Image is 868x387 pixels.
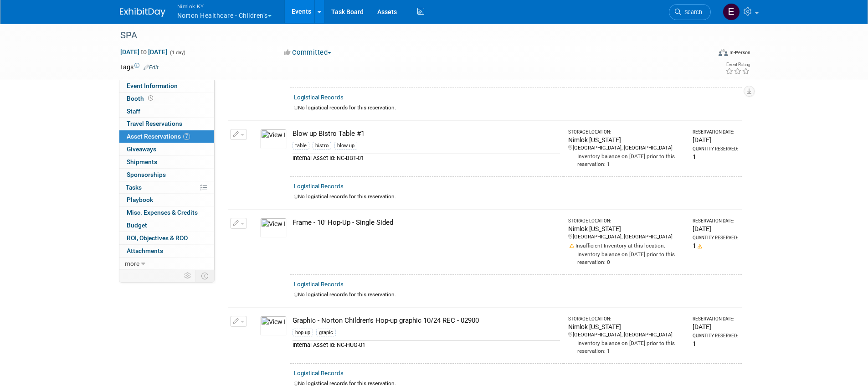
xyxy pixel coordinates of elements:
[120,48,168,56] span: [DATE] [DATE]
[294,104,738,112] div: No logistical records for this reservation.
[725,62,750,67] div: Event Rating
[568,218,685,224] div: Storage Location:
[723,3,740,21] img: Elizabeth Griffin
[568,316,685,322] div: Storage Location:
[568,129,685,135] div: Storage Location:
[568,224,685,233] div: Nimlok [US_STATE]
[693,152,738,161] div: 1
[293,218,560,227] div: Frame - 10' Hop-Up - Single Sided
[334,142,357,150] div: blow up
[693,333,738,339] div: Quantity Reserved:
[119,93,214,105] a: Booth
[313,142,331,150] div: bistro
[119,194,214,206] a: Playbook
[293,329,313,337] div: hop up
[693,241,738,250] div: 1
[183,133,190,140] span: 7
[693,146,738,152] div: Quantity Reserved:
[146,95,155,102] span: Booth not reserved yet
[294,370,344,377] a: Logistical Records
[119,206,214,219] a: Misc. Expenses & Credits
[169,50,185,56] span: (1 day)
[119,232,214,244] a: ROI, Objectives & ROO
[693,316,738,322] div: Reservation Date:
[293,316,560,325] div: Graphic - Norton Children's Hop-up graphic 10/24 REC - 02900
[119,245,214,257] a: Attachments
[294,291,738,299] div: No logistical records for this reservation.
[117,27,697,44] div: SPA
[119,258,214,270] a: more
[119,118,214,130] a: Travel Reservations
[127,222,147,229] span: Budget
[294,193,738,201] div: No logistical records for this reservation.
[127,234,188,242] span: ROI, Objectives & ROO
[127,120,182,127] span: Travel Reservations
[568,135,685,144] div: Nimlok [US_STATE]
[669,4,711,20] a: Search
[316,329,336,337] div: grapic
[657,47,751,61] div: Event Format
[119,130,214,143] a: Asset Reservations7
[693,339,738,348] div: 1
[260,129,287,149] img: View Images
[294,183,344,190] a: Logistical Records
[119,156,214,168] a: Shipments
[693,235,738,241] div: Quantity Reserved:
[729,49,750,56] div: In-Person
[195,270,214,282] td: Toggle Event Tabs
[260,218,287,238] img: View Images
[568,331,685,339] div: [GEOGRAPHIC_DATA], [GEOGRAPHIC_DATA]
[127,82,178,89] span: Event Information
[693,135,738,144] div: [DATE]
[127,145,156,153] span: Giveaways
[119,105,214,118] a: Staff
[144,64,159,71] a: Edit
[127,108,140,115] span: Staff
[180,270,196,282] td: Personalize Event Tab Strip
[681,9,702,15] span: Search
[568,250,685,266] div: Inventory balance on [DATE] prior to this reservation: 0
[120,8,165,17] img: ExhibitDay
[127,247,163,254] span: Attachments
[281,48,335,57] button: Committed
[294,281,344,288] a: Logistical Records
[127,209,198,216] span: Misc. Expenses & Credits
[126,184,142,191] span: Tasks
[119,143,214,155] a: Giveaways
[120,62,159,72] td: Tags
[568,152,685,168] div: Inventory balance on [DATE] prior to this reservation: 1
[125,260,139,267] span: more
[294,94,344,101] a: Logistical Records
[568,144,685,152] div: [GEOGRAPHIC_DATA], [GEOGRAPHIC_DATA]
[119,80,214,92] a: Event Information
[119,169,214,181] a: Sponsorships
[293,142,309,150] div: table
[127,95,155,102] span: Booth
[293,154,560,162] div: Internal Asset Id: NC-BBT-01
[293,341,560,349] div: Internal Asset Id: NC-HUG-01
[568,322,685,331] div: Nimlok [US_STATE]
[119,181,214,194] a: Tasks
[177,1,272,11] span: Nimlok KY
[568,241,685,250] div: Insufficient Inventory at this location.
[693,224,738,233] div: [DATE]
[293,129,560,139] div: Blow up Bistro Table #1
[719,49,728,56] img: Format-Inperson.png
[693,218,738,224] div: Reservation Date:
[127,171,166,178] span: Sponsorships
[568,339,685,355] div: Inventory balance on [DATE] prior to this reservation: 1
[568,233,685,241] div: [GEOGRAPHIC_DATA], [GEOGRAPHIC_DATA]
[139,48,148,56] span: to
[127,196,153,203] span: Playbook
[127,133,190,140] span: Asset Reservations
[693,322,738,331] div: [DATE]
[127,158,157,165] span: Shipments
[260,316,287,336] img: View Images
[693,129,738,135] div: Reservation Date:
[119,219,214,232] a: Budget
